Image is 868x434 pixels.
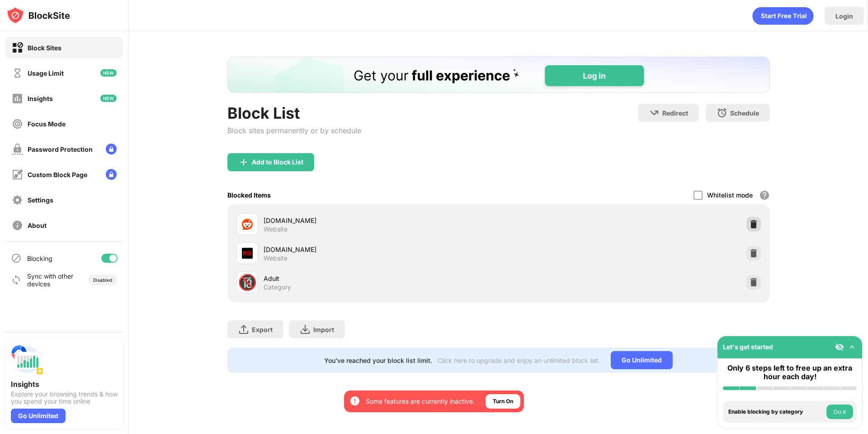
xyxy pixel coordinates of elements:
[264,283,291,291] div: Category
[106,144,117,154] img: lock-menu.svg
[324,357,432,364] div: You’ve reached your block list limit.
[438,357,600,364] div: Click here to upgrade and enjoy an unlimited block list.
[227,104,361,122] div: Block List
[707,191,753,199] div: Whitelist mode
[11,253,22,264] img: blocking-icon.svg
[12,169,23,180] img: customize-block-page-off.svg
[252,159,303,166] div: Add to Block List
[835,12,853,20] div: Login
[11,275,22,285] img: sync-icon.svg
[100,95,117,102] img: new-icon.svg
[752,7,814,25] div: animation
[227,57,770,93] iframe: Banner
[242,219,253,230] img: favicons
[28,145,93,153] div: Password Protection
[93,277,112,283] div: Disabled
[662,109,688,117] div: Redirect
[6,6,70,24] img: logo-blocksite.svg
[12,118,23,130] img: focus-off.svg
[28,222,47,229] div: About
[28,196,53,204] div: Settings
[826,405,853,419] button: Do it
[238,273,257,292] div: 🔞
[100,69,117,77] img: new-icon.svg
[493,397,513,406] div: Turn On
[313,326,334,333] div: Import
[264,225,288,233] div: Website
[723,364,857,381] div: Only 6 steps left to free up an extra hour each day!
[12,42,23,53] img: block-on.svg
[835,342,844,352] img: eye-not-visible.svg
[12,144,23,155] img: password-protection-off.svg
[11,391,118,405] div: Explore your browsing trends & how you spend your time online
[11,380,118,389] div: Insights
[28,95,53,102] div: Insights
[12,220,23,231] img: about-off.svg
[11,343,43,376] img: push-insights.svg
[611,351,673,369] div: Go Unlimited
[28,44,61,52] div: Block Sites
[12,194,23,206] img: settings-off.svg
[848,342,857,352] img: omni-setup-toggle.svg
[28,120,66,128] div: Focus Mode
[27,255,52,262] div: Blocking
[28,69,64,77] div: Usage Limit
[12,68,23,79] img: time-usage-off.svg
[728,409,824,415] div: Enable blocking by category
[12,93,23,104] img: insights-off.svg
[264,245,499,254] div: [DOMAIN_NAME]
[242,248,253,259] img: favicons
[349,395,360,406] img: error-circle-white.svg
[27,272,74,288] div: Sync with other devices
[730,109,759,117] div: Schedule
[227,191,271,199] div: Blocked Items
[366,397,475,406] div: Some features are currently inactive.
[264,274,499,283] div: Adult
[11,409,66,423] div: Go Unlimited
[106,169,117,180] img: lock-menu.svg
[252,326,273,333] div: Export
[227,126,361,135] div: Block sites permanently or by schedule
[264,216,499,225] div: [DOMAIN_NAME]
[264,254,288,262] div: Website
[723,343,773,351] div: Let's get started
[28,171,87,178] div: Custom Block Page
